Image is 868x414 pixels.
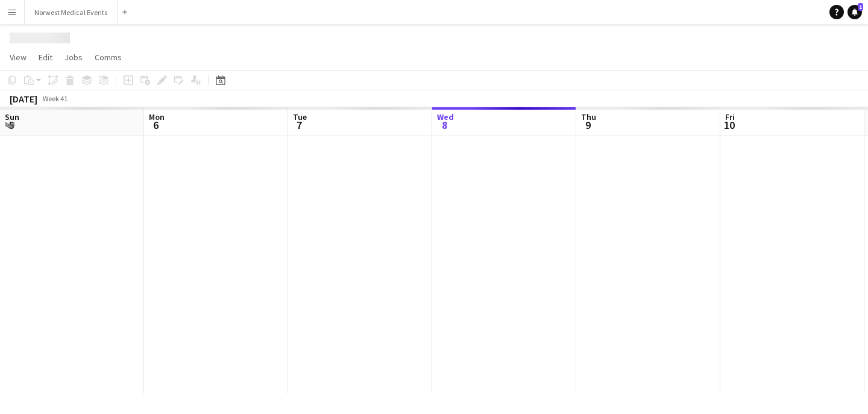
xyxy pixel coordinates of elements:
span: Thu [581,111,596,122]
div: [DATE] [10,93,37,105]
span: 6 [147,118,165,132]
span: Edit [39,52,52,63]
a: View [5,49,31,65]
span: Sun [5,111,19,122]
span: 8 [435,118,454,132]
span: Tue [293,111,307,122]
span: 1 [858,3,863,11]
a: 1 [848,5,862,19]
span: Comms [95,52,122,63]
span: 7 [291,118,307,132]
span: Fri [725,111,735,122]
span: 5 [3,118,19,132]
button: Norwest Medical Events [25,1,118,24]
a: Edit [34,49,57,65]
a: Comms [90,49,127,65]
span: Wed [437,111,454,122]
span: 10 [723,118,735,132]
span: Week 41 [40,94,70,103]
span: 9 [579,118,596,132]
span: Mon [149,111,165,122]
span: View [10,52,27,63]
span: Jobs [64,52,83,63]
a: Jobs [60,49,87,65]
